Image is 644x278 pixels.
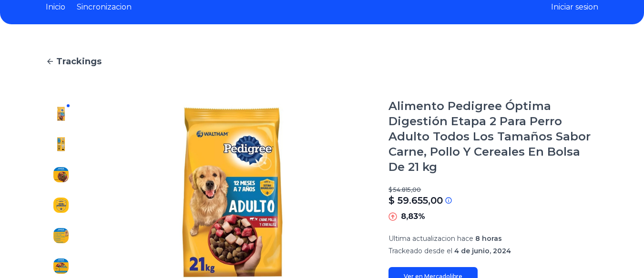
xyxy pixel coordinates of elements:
[454,247,511,255] span: 4 de junio, 2024
[475,234,502,243] span: 8 horas
[388,234,473,243] span: Ultima actualizacion hace
[46,55,598,68] a: Trackings
[53,137,69,152] img: Alimento Pedigree Óptima Digestión Etapa 2 Para Perro Adulto Todos Los Tamaños Sabor Carne, Pollo...
[56,55,102,68] span: Trackings
[388,247,452,255] span: Trackeado desde el
[53,228,69,243] img: Alimento Pedigree Óptima Digestión Etapa 2 Para Perro Adulto Todos Los Tamaños Sabor Carne, Pollo...
[77,1,132,13] a: Sincronizacion
[53,198,69,213] img: Alimento Pedigree Óptima Digestión Etapa 2 Para Perro Adulto Todos Los Tamaños Sabor Carne, Pollo...
[53,106,69,121] img: Alimento Pedigree Óptima Digestión Etapa 2 Para Perro Adulto Todos Los Tamaños Sabor Carne, Pollo...
[388,186,598,194] p: $ 54.815,00
[53,258,69,274] img: Alimento Pedigree Óptima Digestión Etapa 2 Para Perro Adulto Todos Los Tamaños Sabor Carne, Pollo...
[401,211,425,222] p: 8,83%
[388,99,598,175] h1: Alimento Pedigree Óptima Digestión Etapa 2 Para Perro Adulto Todos Los Tamaños Sabor Carne, Pollo...
[46,1,65,13] a: Inicio
[53,167,69,182] img: Alimento Pedigree Óptima Digestión Etapa 2 Para Perro Adulto Todos Los Tamaños Sabor Carne, Pollo...
[551,1,598,13] button: Iniciar sesion
[388,194,443,207] p: $ 59.655,00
